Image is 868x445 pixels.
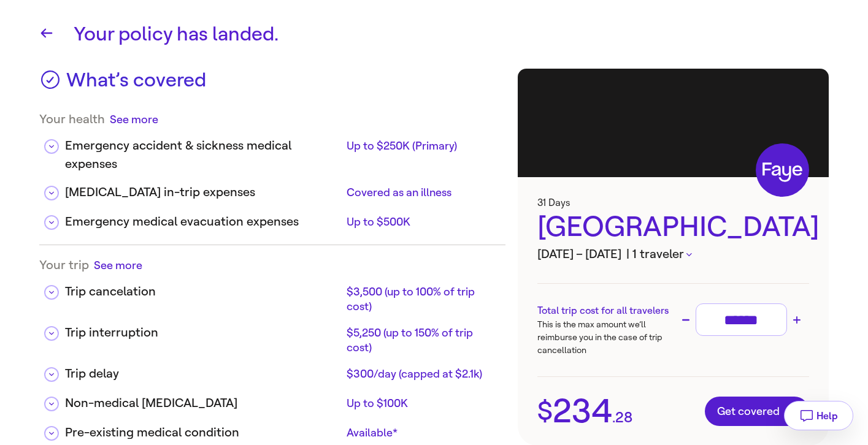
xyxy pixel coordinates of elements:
[705,397,809,426] button: Get covered
[65,137,342,173] div: Emergency accident & sickness medical expenses
[347,139,496,153] div: Up to $250K (Primary)
[39,314,505,355] div: Trip interruption$5,250 (up to 150% of trip cost)
[347,185,496,200] div: Covered as an illness
[612,410,615,425] span: .
[347,215,496,229] div: Up to $500K
[537,197,809,208] h3: 31 Days
[65,283,342,301] div: Trip cancelation
[553,395,612,428] span: 234
[347,284,496,314] div: $3,500 (up to 100% of trip cost)
[347,367,496,381] div: $300/day (capped at $2.1k)
[94,257,142,273] button: See more
[39,203,505,232] div: Emergency medical evacuation expensesUp to $500K
[537,318,673,357] p: This is the max amount we’ll reimburse you in the case of trip cancellation
[347,325,496,355] div: $5,250 (up to 150% of trip cost)
[65,424,342,442] div: Pre-existing medical condition
[784,401,853,430] button: Help
[39,127,505,173] div: Emergency accident & sickness medical expensesUp to $250K (Primary)
[39,112,505,127] div: Your health
[39,173,505,203] div: [MEDICAL_DATA] in-trip expensesCovered as an illness
[65,183,342,202] div: [MEDICAL_DATA] in-trip expenses
[678,313,693,327] button: Decrease trip cost
[789,313,804,327] button: Increase trip cost
[39,257,505,273] div: Your trip
[74,20,829,49] h1: Your policy has landed.
[39,273,505,314] div: Trip cancelation$3,500 (up to 100% of trip cost)
[39,355,505,384] div: Trip delay$300/day (capped at $2.1k)
[65,365,342,383] div: Trip delay
[537,209,809,246] div: [GEOGRAPHIC_DATA]
[537,245,809,264] h3: [DATE] – [DATE]
[39,384,505,414] div: Non-medical [MEDICAL_DATA]Up to $100K
[347,396,496,411] div: Up to $100K
[65,213,342,231] div: Emergency medical evacuation expenses
[717,405,797,417] span: Get covered
[65,324,342,342] div: Trip interruption
[66,69,206,99] h3: What’s covered
[626,245,693,264] button: | 1 traveler
[816,410,838,422] span: Help
[701,309,782,330] input: Trip cost
[65,394,342,413] div: Non-medical [MEDICAL_DATA]
[615,410,632,425] span: 28
[110,112,158,127] button: See more
[537,398,553,424] span: $
[39,414,505,443] div: Pre-existing medical conditionAvailable*
[537,303,673,318] h3: Total trip cost for all travelers
[347,425,496,440] div: Available*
